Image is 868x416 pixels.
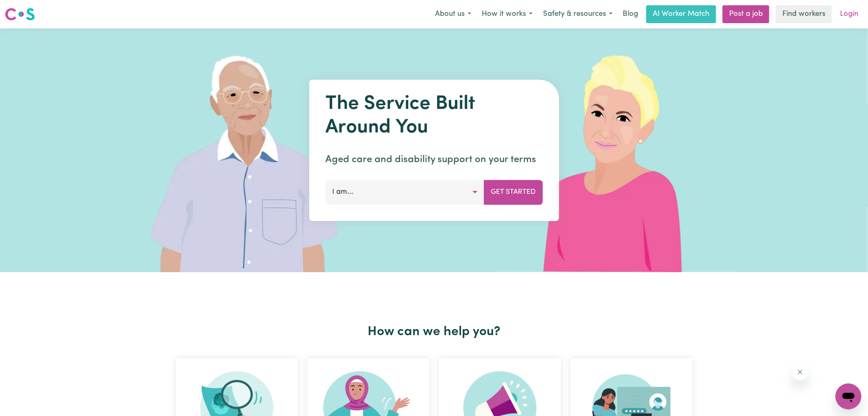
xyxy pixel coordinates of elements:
a: Post a job [723,5,769,23]
button: Get Started [484,180,543,204]
h1: The Service Built Around You [325,93,543,139]
a: AI Worker Match [646,5,716,23]
iframe: Close message [792,364,808,380]
a: Find workers [776,5,832,23]
button: About us [430,6,476,23]
a: Careseekers logo [5,5,35,24]
img: Careseekers logo [5,7,35,22]
h2: How can we help you? [171,324,697,340]
button: I am... [325,180,484,204]
p: Aged care and disability support on your terms [325,152,543,167]
span: Need any help? [5,6,49,12]
a: Login [835,5,863,23]
iframe: Button to launch messaging window [836,383,862,409]
a: Blog [618,5,643,23]
button: Safety & resources [538,6,618,23]
button: How it works [476,6,538,23]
